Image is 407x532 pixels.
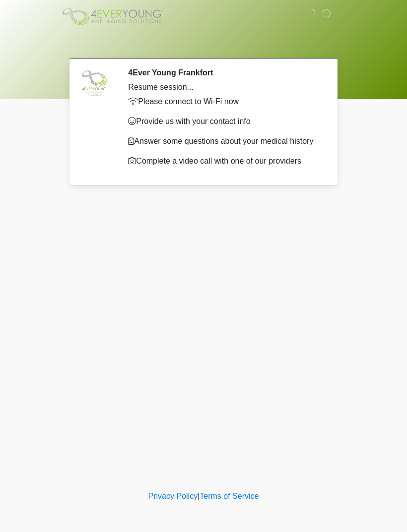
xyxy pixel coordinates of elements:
[200,492,259,500] a: Terms of Service
[62,7,163,25] img: 4Ever Young Frankfort Logo
[128,68,320,77] h2: 4Ever Young Frankfort
[198,492,200,500] a: |
[128,135,320,147] p: Answer some questions about your medical history
[128,96,320,108] p: Please connect to Wi-Fi now
[65,36,342,54] h1: ‎ ‎ ‎
[128,155,320,167] p: Complete a video call with one of our providers
[128,116,320,127] p: Provide us with your contact info
[128,81,320,93] div: Resume session...
[79,68,109,98] img: Agent Avatar
[148,492,198,500] a: Privacy Policy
